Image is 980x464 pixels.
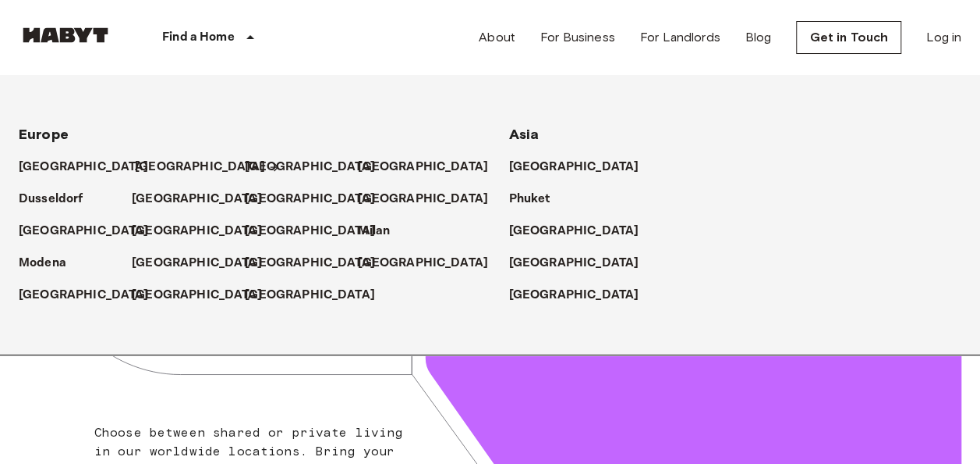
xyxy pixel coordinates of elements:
[479,28,515,47] a: About
[358,254,488,273] p: [GEOGRAPHIC_DATA]
[509,254,655,273] a: [GEOGRAPHIC_DATA]
[509,286,655,305] a: [GEOGRAPHIC_DATA]
[245,286,375,305] p: [GEOGRAPHIC_DATA]
[19,286,149,305] p: [GEOGRAPHIC_DATA]
[132,286,278,305] a: [GEOGRAPHIC_DATA]
[245,158,375,177] p: [GEOGRAPHIC_DATA]
[245,254,375,273] p: [GEOGRAPHIC_DATA]
[509,158,639,177] p: [GEOGRAPHIC_DATA]
[358,190,488,209] p: [GEOGRAPHIC_DATA]
[19,254,66,273] p: Modena
[19,158,165,177] a: [GEOGRAPHIC_DATA]
[358,158,488,177] p: [GEOGRAPHIC_DATA]
[19,27,112,43] img: Habyt
[245,222,375,241] p: [GEOGRAPHIC_DATA]
[509,190,566,209] a: Phuket
[245,190,391,209] a: [GEOGRAPHIC_DATA]
[509,222,639,241] p: [GEOGRAPHIC_DATA]
[358,254,504,273] a: [GEOGRAPHIC_DATA]
[19,222,165,241] a: [GEOGRAPHIC_DATA]
[245,222,391,241] a: [GEOGRAPHIC_DATA]
[540,28,615,47] a: For Business
[19,222,149,241] p: [GEOGRAPHIC_DATA]
[19,158,149,177] p: [GEOGRAPHIC_DATA]
[132,286,262,305] p: [GEOGRAPHIC_DATA]
[509,254,639,273] p: [GEOGRAPHIC_DATA]
[132,190,262,209] p: [GEOGRAPHIC_DATA]
[745,28,772,47] a: Blog
[358,222,390,241] p: Milan
[358,190,504,209] a: [GEOGRAPHIC_DATA]
[509,126,540,143] span: Asia
[245,158,391,177] a: [GEOGRAPHIC_DATA]
[509,286,639,305] p: [GEOGRAPHIC_DATA]
[132,254,262,273] p: [GEOGRAPHIC_DATA]
[796,21,901,54] a: Get in Touch
[135,158,281,177] a: [GEOGRAPHIC_DATA]
[132,222,278,241] a: [GEOGRAPHIC_DATA]
[509,158,655,177] a: [GEOGRAPHIC_DATA]
[19,254,82,273] a: Modena
[162,28,235,47] p: Find a Home
[19,190,99,209] a: Dusseldorf
[132,254,278,273] a: [GEOGRAPHIC_DATA]
[509,190,550,209] p: Phuket
[358,158,504,177] a: [GEOGRAPHIC_DATA]
[640,28,720,47] a: For Landlords
[509,222,655,241] a: [GEOGRAPHIC_DATA]
[358,222,405,241] a: Milan
[132,222,262,241] p: [GEOGRAPHIC_DATA]
[135,158,265,177] p: [GEOGRAPHIC_DATA]
[19,286,165,305] a: [GEOGRAPHIC_DATA]
[245,254,391,273] a: [GEOGRAPHIC_DATA]
[926,28,961,47] a: Log in
[245,190,375,209] p: [GEOGRAPHIC_DATA]
[245,286,391,305] a: [GEOGRAPHIC_DATA]
[19,126,69,143] span: Europe
[19,190,83,209] p: Dusseldorf
[132,190,278,209] a: [GEOGRAPHIC_DATA]
[540,213,937,371] p: Unlock your next move.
